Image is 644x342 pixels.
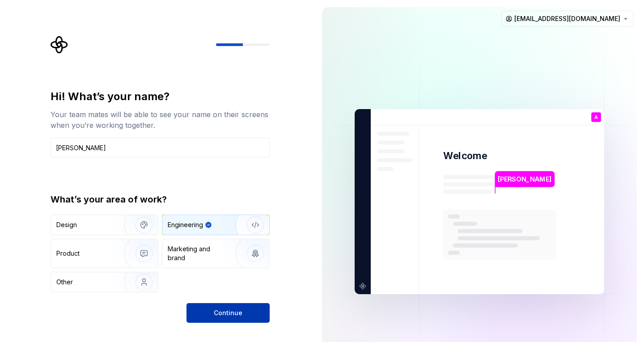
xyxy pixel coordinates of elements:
[56,220,77,229] div: Design
[51,36,68,54] svg: Supernova Logo
[56,249,80,258] div: Product
[56,278,73,287] div: Other
[501,11,633,27] button: [EMAIL_ADDRESS][DOMAIN_NAME]
[51,89,270,104] div: Hi! What’s your name?
[51,109,270,131] div: Your team mates will be able to see your name on their screens when you’re working together.
[498,174,551,184] p: [PERSON_NAME]
[51,193,270,206] div: What’s your area of work?
[168,220,203,229] div: Engineering
[51,138,270,157] input: Han Solo
[514,14,620,23] span: [EMAIL_ADDRESS][DOMAIN_NAME]
[168,245,228,262] div: Marketing and brand
[594,115,598,120] p: A
[186,303,270,323] button: Continue
[443,149,487,162] p: Welcome
[214,308,242,317] span: Continue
